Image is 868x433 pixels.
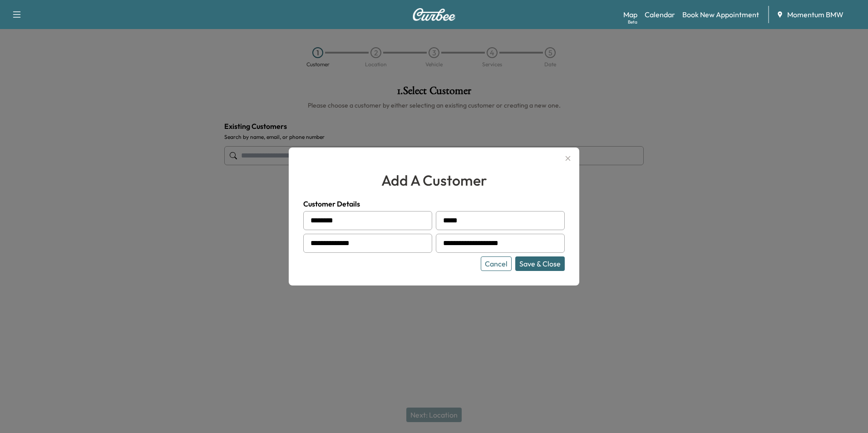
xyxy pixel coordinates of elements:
a: Book New Appointment [682,9,759,20]
a: Calendar [645,9,675,20]
span: Momentum BMW [787,9,843,20]
h2: add a customer [303,169,565,191]
h4: Customer Details [303,198,565,209]
img: Curbee Logo [412,8,456,21]
div: Beta [628,19,637,25]
button: Save & Close [515,256,565,271]
button: Cancel [481,256,512,271]
a: MapBeta [623,9,637,20]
